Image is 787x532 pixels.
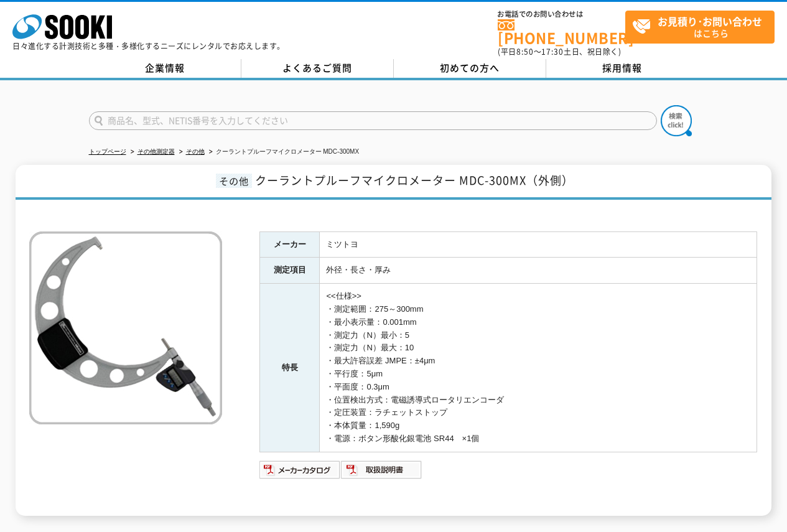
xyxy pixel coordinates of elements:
img: 取扱説明書 [341,460,422,480]
a: 初めての方へ [394,59,546,78]
td: ミツトヨ [320,231,757,258]
span: 17:30 [541,46,564,57]
span: クーラントプルーフマイクロメーター MDC-300MX（外側） [255,172,574,189]
th: 測定項目 [260,258,320,284]
a: トップページ [89,148,126,155]
img: btn_search.png [661,105,692,136]
td: <<仕様>> ・測定範囲：275～300mm ・最小表示量：0.001mm ・測定力（N）最小：5 ・測定力（N）最大：10 ・最大許容誤差 JMPE：±4μm ・平行度：5μm ・平面度：0.... [320,284,757,452]
img: メーカーカタログ [259,460,341,480]
span: その他 [216,174,252,188]
a: その他測定器 [137,148,175,155]
a: お見積り･お問い合わせはこちら [625,11,775,44]
th: 特長 [260,284,320,452]
li: クーラントプルーフマイクロメーター MDC-300MX [207,146,360,159]
a: メーカーカタログ [259,468,341,477]
th: メーカー [260,231,320,258]
img: クーラントプルーフマイクロメーター MDC-300MX [29,231,222,424]
input: 商品名、型式、NETIS番号を入力してください [89,111,657,130]
a: その他 [186,148,205,155]
span: 初めての方へ [440,61,500,75]
td: 外径・長さ・厚み [320,258,757,284]
p: 日々進化する計測技術と多種・多様化するニーズにレンタルでお応えします。 [12,42,285,50]
span: (平日 ～ 土日、祝日除く) [498,46,621,57]
a: よくあるご質問 [241,59,394,78]
a: 採用情報 [546,59,699,78]
a: 取扱説明書 [341,468,422,477]
a: 企業情報 [89,59,241,78]
a: [PHONE_NUMBER] [498,19,625,45]
span: はこちら [632,11,774,42]
span: お電話でのお問い合わせは [498,11,625,18]
strong: お見積り･お問い合わせ [658,14,762,29]
span: 8:50 [516,46,534,57]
